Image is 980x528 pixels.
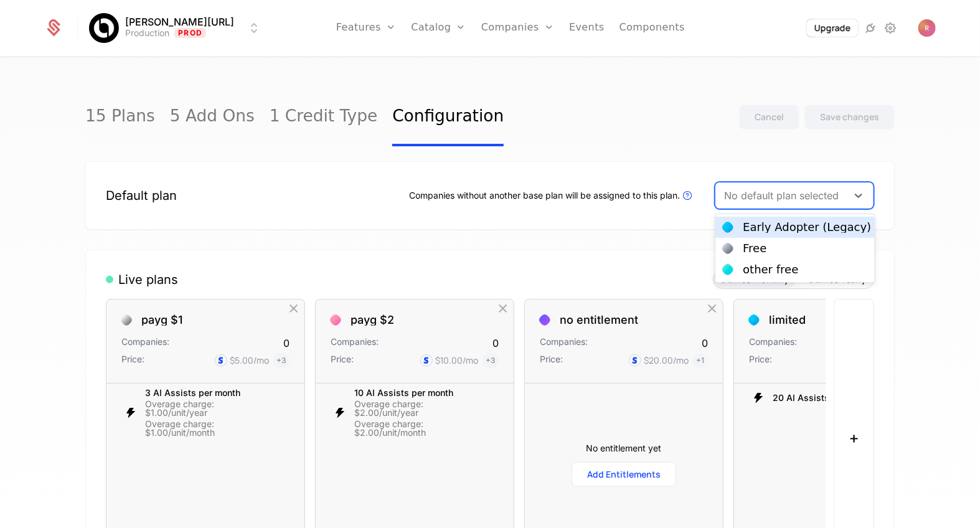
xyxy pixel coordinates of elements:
div: 0 [492,336,499,351]
div: Live plans [106,271,178,288]
div: Cancel [755,111,784,123]
div: Companies: [121,336,169,351]
button: Cancel [739,105,799,130]
a: 5 Add Ons [170,88,255,146]
div: Production [125,27,169,39]
a: 1 Credit Type [270,88,378,146]
div: Companies without another base plan will be assigned to this plan. [409,188,695,203]
div: Price: [121,353,144,368]
div: 20 AI Assists per month [734,385,932,411]
div: payg $1 [141,314,182,326]
div: 0 [283,336,290,351]
span: [PERSON_NAME][URL] [125,17,234,27]
a: Integrations [864,21,879,35]
img: Ryan [918,19,936,37]
div: Overage charge: $1.00/unit/month [145,420,275,437]
div: Price: [749,353,772,368]
button: 5 Billed Monthly [714,271,796,288]
div: Hide Entitlement [280,405,294,421]
div: Hide Entitlement [489,405,504,421]
div: $10.00 /mo [435,354,478,367]
div: Companies: [331,336,379,351]
div: 20 AI Assists per month [773,394,874,402]
div: $5.00 /mo [230,354,269,367]
div: Overage charge: $2.00/unit/year [354,400,484,417]
div: Save changes [820,111,879,123]
div: 10 AI Assists per monthOverage charge: $2.00/unit/yearOverage charge: $2.00/unit/month [316,385,514,441]
div: Price: [331,353,354,368]
span: Prod [174,28,206,38]
div: Overage charge: $2.00/unit/month [354,420,484,437]
div: 3 AI Assists per month [145,389,275,397]
div: $20.00 /mo [644,354,689,367]
button: Add Entitlements [572,462,676,487]
div: Free [743,243,766,254]
div: Price: [540,353,563,368]
a: 15 Plans [85,88,155,146]
div: 3 AI Assists per monthOverage charge: $1.00/unit/yearOverage charge: $1.00/unit/month [106,385,304,441]
span: + 1 [692,353,708,368]
button: Select environment [93,14,261,42]
a: Settings [883,21,898,35]
div: limited [769,314,806,326]
div: Default plan [106,187,177,204]
div: Overage charge: $1.00/unit/year [145,400,275,417]
div: 0 [702,336,708,351]
button: Upgrade [807,19,858,37]
div: Early Adopter (Legacy) [743,222,871,233]
div: Companies: [540,336,588,351]
span: + 3 [482,353,499,368]
div: other free [743,264,798,275]
div: payg $2 [351,314,394,326]
button: Open user button [918,19,936,37]
span: + 3 [273,353,290,368]
a: Configuration [392,88,504,146]
img: Billy.ai [89,13,119,43]
div: Companies: [749,336,797,351]
div: 10 AI Assists per month [354,389,484,397]
div: no entitlement [560,314,638,326]
div: No entitlement yet [540,442,708,455]
button: Save changes [804,105,895,130]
